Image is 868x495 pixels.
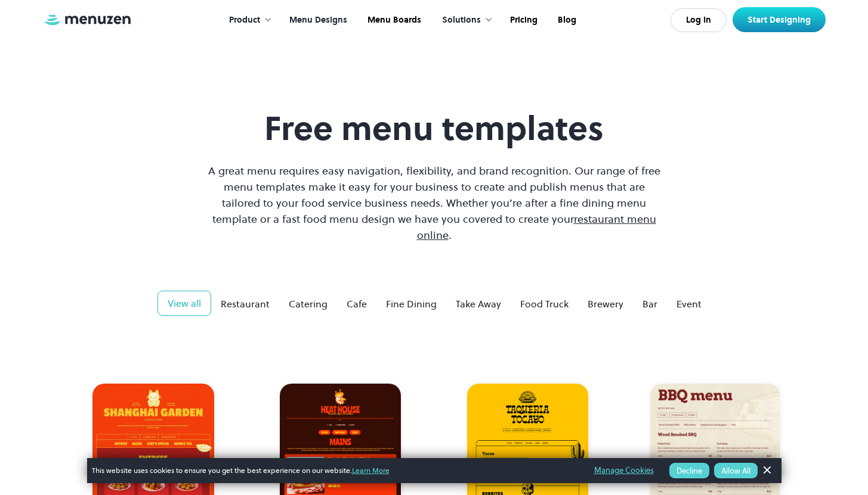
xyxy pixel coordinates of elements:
[642,297,657,311] div: Bar
[499,2,546,39] a: Pricing
[758,462,776,480] a: Dismiss Banner
[289,297,328,311] div: Catering
[677,297,702,311] div: Event
[714,463,758,478] button: Allow All
[733,7,826,32] a: Start Designing
[347,297,367,311] div: Cafe
[594,464,654,477] a: Manage Cookies
[352,465,390,475] a: Learn More
[168,296,201,310] div: View all
[278,2,356,39] a: Menu Designs
[356,2,430,39] a: Menu Boards
[671,8,727,32] a: Log In
[92,465,577,476] span: This website uses cookies to ensure you get the best experience on our website.
[205,163,663,243] p: A great menu requires easy navigation, flexibility, and brand recognition. Our range of free menu...
[229,14,260,27] div: Product
[221,297,270,311] div: Restaurant
[520,297,569,311] div: Food Truck
[386,297,437,311] div: Fine Dining
[205,108,663,148] h1: Free menu templates
[456,297,501,311] div: Take Away
[442,14,481,27] div: Solutions
[217,2,278,39] div: Product
[546,2,585,39] a: Blog
[588,297,623,311] div: Brewery
[430,2,499,39] div: Solutions
[669,463,709,478] button: Decline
